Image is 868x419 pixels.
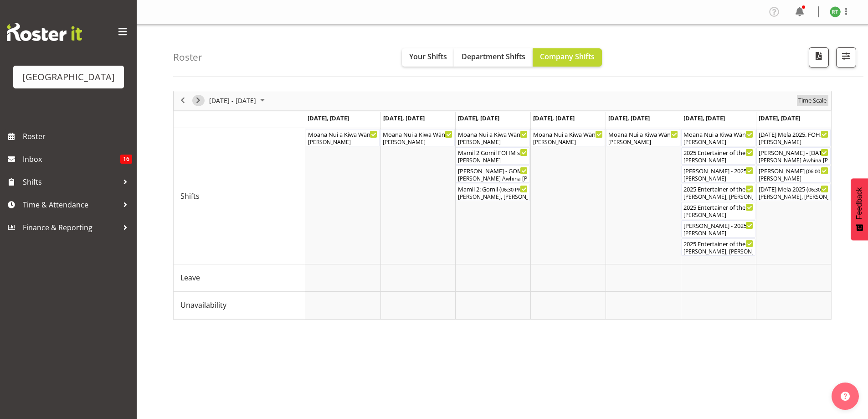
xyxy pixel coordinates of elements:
div: [PERSON_NAME] - [DATE] Mela 2025 BOX OFFICE ( ) [759,148,828,157]
div: [PERSON_NAME], [PERSON_NAME], [PERSON_NAME], [PERSON_NAME], [PERSON_NAME], [PERSON_NAME], [PERSON... [759,193,828,201]
span: Time & Attendance [23,198,118,212]
div: Shifts"s event - Wendy Begin From Sunday, October 5, 2025 at 6:00:00 PM GMT+13:00 Ends At Sunday,... [756,166,831,183]
div: [DATE] Mela 2025 ( ) [759,184,828,193]
span: [DATE], [DATE] [383,114,425,122]
div: [DATE] Mela 2025. FOHM Shift ( ) [759,129,828,139]
img: Rosterit website logo [7,23,82,41]
div: Shifts"s event - Diwali Mela 2025 Begin From Sunday, October 5, 2025 at 6:30:00 PM GMT+13:00 Ends... [756,184,831,201]
span: Time Scale [797,95,827,106]
button: Previous [177,95,189,106]
div: Shifts"s event - Valerie - 2025 Entertainer of the Year - Box Office - EVENING Begin From Saturda... [681,220,755,238]
div: Shifts"s event - Bobby-Lea - Diwali Mela 2025 BOX OFFICE Begin From Sunday, October 5, 2025 at 6:... [756,147,831,165]
span: [DATE], [DATE] [608,114,650,122]
button: Filter Shifts [836,47,856,67]
div: Shifts"s event - 2025 Entertainer of the Year - EVENING Begin From Saturday, October 4, 2025 at 5... [681,238,755,256]
div: Shifts"s event - Diwali Mela 2025. FOHM Shift Begin From Sunday, October 5, 2025 at 5:45:00 PM GM... [756,129,831,146]
span: 06:30 PM - 09:30 PM [501,186,549,193]
table: Timeline Week of September 29, 2025 [305,128,831,319]
div: Timeline Week of September 29, 2025 [173,91,832,320]
span: 06:00 PM - 08:00 PM [808,167,855,175]
div: Moana Nui a Kiwa Wānanga Cargo Shed ( ) [608,129,678,139]
div: Shifts"s event - Moana Nui a Kiwa Wānanga Cargo Shed Begin From Thursday, October 2, 2025 at 8:15... [531,129,605,146]
div: Moana Nui a Kiwa Wānanga Cargo Shed ( ) [683,129,753,139]
div: Shifts"s event - Moana Nui a Kiwa Wānanga Cargo Shed Begin From Wednesday, October 1, 2025 at 8:1... [456,129,530,146]
div: Moana Nui a Kiwa Wānanga Cargo Shed ( ) [308,129,378,139]
button: Next [192,95,205,106]
span: 06:30 PM - 11:30 PM [808,186,856,193]
div: next period [190,91,206,110]
div: Shifts"s event - Moana Nui a Kiwa Wānanga Cargo Shed Begin From Tuesday, September 30, 2025 at 8:... [380,129,455,146]
span: [DATE], [DATE] [308,114,349,122]
div: [PERSON_NAME] [683,229,753,238]
span: Shifts [180,191,200,202]
h4: Roster [173,52,202,62]
span: Roster [23,129,132,143]
div: Shifts"s event - Moana Nui a Kiwa Wānanga Cargo Shed Begin From Saturday, October 4, 2025 at 10:0... [681,129,755,146]
div: 2025 Entertainer of the Year FOHM shift - MATINEE ( ) [683,148,753,157]
div: [PERSON_NAME], [PERSON_NAME], [PERSON_NAME], [PERSON_NAME], [PERSON_NAME], [PERSON_NAME], [PERSON... [458,193,528,201]
div: Shifts"s event - Bobby-Lea - GOMIL - Grumpy Old Men in Lyrca - Box Office Begin From Wednesday, O... [456,166,530,183]
div: [PERSON_NAME] [683,211,753,219]
div: [PERSON_NAME] [683,138,753,146]
span: Finance & Reporting [23,221,118,234]
img: help-xxl-2.png [841,392,850,401]
span: Unavailability [180,300,226,310]
span: [DATE] - [DATE] [208,95,257,106]
div: Shifts"s event - 2025 Entertainer of the Year - MATINEE Begin From Saturday, October 4, 2025 at 1... [681,184,755,201]
span: Inbox [23,152,120,166]
div: Sep 29 - Oct 05, 2025 [206,91,270,110]
div: [PERSON_NAME], [PERSON_NAME], [PERSON_NAME], [PERSON_NAME], [PERSON_NAME], [PERSON_NAME], [PERSON... [683,248,753,256]
div: 2025 Entertainer of the Year - EVENING ( ) [683,239,753,248]
button: Time Scale [797,95,828,106]
div: Shifts"s event - Moana Nui a Kiwa Wānanga Cargo Shed Begin From Friday, October 3, 2025 at 8:15:0... [606,129,680,146]
div: Shifts"s event - Michelle - 2025 Entertainer of the Year - Box Office - MATINEE Begin From Saturd... [681,166,755,183]
div: [PERSON_NAME] [308,138,378,146]
div: [PERSON_NAME] [683,156,753,165]
div: 2025 Entertainer of the Year - MATINEE ( ) [683,184,753,193]
span: 16 [120,155,132,164]
div: [PERSON_NAME] [533,138,603,146]
td: Unavailability resource [174,292,305,319]
span: [DATE], [DATE] [759,114,800,122]
span: Your Shifts [409,52,447,62]
span: Shifts [23,175,118,189]
td: Shifts resource [174,128,305,264]
div: Moana Nui a Kiwa Wānanga Cargo Shed ( ) [533,129,603,139]
div: Mamil 2 Gomil FOHM shift ( ) [458,148,528,157]
div: [PERSON_NAME] [458,138,528,146]
div: [PERSON_NAME] [683,175,753,183]
span: [DATE], [DATE] [683,114,725,122]
button: October 2025 [208,95,269,106]
div: Shifts"s event - Mamil 2 Gomil FOHM shift Begin From Wednesday, October 1, 2025 at 5:45:00 PM GMT... [456,147,530,165]
div: [PERSON_NAME] - 2025 Entertainer of the Year - Box Office - MATINEE ( ) [683,166,753,175]
span: [DATE], [DATE] [458,114,499,122]
div: [PERSON_NAME] - 2025 Entertainer of the Year - Box Office - EVENING ( ) [683,221,753,230]
button: Company Shifts [533,48,602,67]
div: previous period [175,91,190,110]
div: [PERSON_NAME] [383,138,452,146]
button: Feedback - Show survey [851,178,868,240]
div: Shifts"s event - Mamil 2: Gomil Begin From Wednesday, October 1, 2025 at 6:30:00 PM GMT+13:00 End... [456,184,530,201]
span: Leave [180,272,200,283]
div: [PERSON_NAME] Awhina [PERSON_NAME] [458,175,528,183]
div: Moana Nui a Kiwa Wānanga Cargo Shed ( ) [458,129,528,139]
span: Company Shifts [540,52,595,62]
span: [DATE], [DATE] [533,114,575,122]
td: Leave resource [174,264,305,292]
div: [PERSON_NAME] ( ) [759,166,828,175]
div: 2025 Entertainer of the Year FOHM shift - EVENING ( ) [683,202,753,212]
div: Shifts"s event - Moana Nui a Kiwa Wānanga Cargo Shed Begin From Monday, September 29, 2025 at 8:1... [306,129,380,146]
div: [PERSON_NAME] [759,138,828,146]
div: [PERSON_NAME], [PERSON_NAME], [PERSON_NAME], [PERSON_NAME], [PERSON_NAME], [PERSON_NAME] [683,193,753,201]
div: Shifts"s event - 2025 Entertainer of the Year FOHM shift - MATINEE Begin From Saturday, October 4... [681,147,755,165]
div: Shifts"s event - 2025 Entertainer of the Year FOHM shift - EVENING Begin From Saturday, October 4... [681,202,755,219]
div: [PERSON_NAME] - GOMIL - Grumpy Old Men in Lyrca - Box Office ( ) [458,166,528,175]
div: [PERSON_NAME] [608,138,678,146]
span: Department Shifts [462,52,525,62]
div: [PERSON_NAME] Awhina [PERSON_NAME] [759,156,828,165]
button: Department Shifts [454,48,533,67]
img: richard-test10237.jpg [830,6,841,17]
div: Mamil 2: Gomil ( ) [458,184,528,193]
div: Moana Nui a Kiwa Wānanga Cargo Shed ( ) [383,129,452,139]
div: [GEOGRAPHIC_DATA] [22,70,115,84]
